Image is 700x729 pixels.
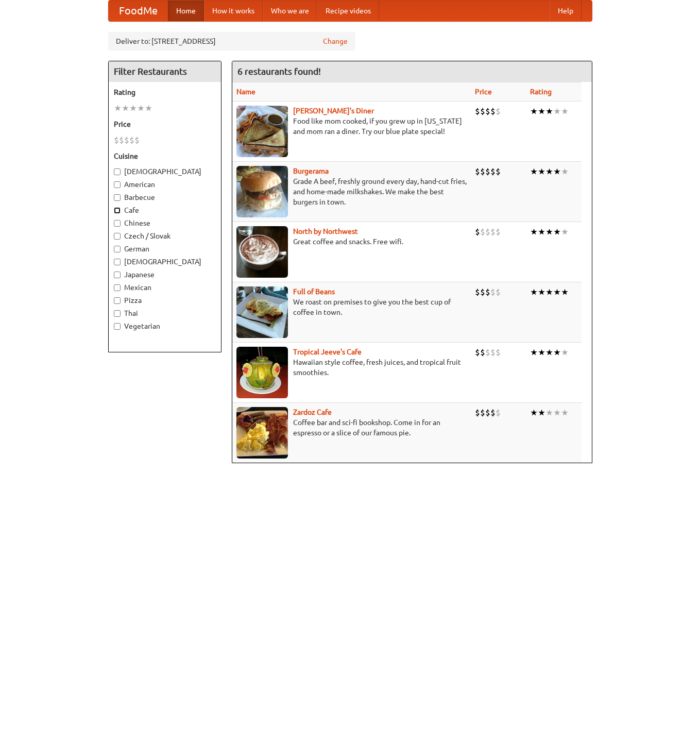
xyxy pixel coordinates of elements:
[490,347,496,358] li: $
[114,321,216,331] label: Vegetarian
[114,119,216,129] h5: Price
[236,417,467,438] p: Coffee bar and sci-fi bookshop. Come in for an espresso or a slice of our famous pie.
[108,32,355,50] div: Deliver to: [STREET_ADDRESS]
[114,103,122,114] li: ★
[114,259,121,265] input: [DEMOGRAPHIC_DATA]
[323,36,348,46] a: Change
[129,103,137,114] li: ★
[538,286,545,298] li: ★
[485,106,490,117] li: $
[538,347,545,358] li: ★
[114,308,216,318] label: Thai
[114,257,216,267] label: [DEMOGRAPHIC_DATA]
[475,88,492,96] a: Price
[480,347,485,358] li: $
[114,179,216,190] label: American
[114,168,121,175] input: [DEMOGRAPHIC_DATA]
[530,286,538,298] li: ★
[480,407,485,418] li: $
[114,220,121,227] input: Chinese
[114,244,216,254] label: German
[236,357,467,378] p: Hawaiian style coffee, fresh juices, and tropical fruit smoothies.
[114,181,121,188] input: American
[553,226,561,238] li: ★
[114,323,121,330] input: Vegetarian
[114,269,216,280] label: Japanese
[114,295,216,306] label: Pizza
[236,286,288,338] img: beans.jpg
[530,88,552,96] a: Rating
[553,286,561,298] li: ★
[490,226,496,238] li: $
[490,106,496,117] li: $
[114,310,121,317] input: Thai
[485,347,490,358] li: $
[236,176,467,207] p: Grade A beef, freshly ground every day, hand-cut fries, and home-made milkshakes. We make the bes...
[236,297,467,317] p: We roast on premises to give you the best cup of coffee in town.
[545,226,553,238] li: ★
[545,106,553,117] li: ★
[545,166,553,177] li: ★
[168,1,204,21] a: Home
[109,1,168,21] a: FoodMe
[475,407,480,418] li: $
[496,226,501,238] li: $
[475,226,480,238] li: $
[545,286,553,298] li: ★
[490,286,496,298] li: $
[114,297,121,304] input: Pizza
[114,205,216,215] label: Cafe
[561,347,569,358] li: ★
[114,218,216,228] label: Chinese
[545,347,553,358] li: ★
[293,227,358,235] a: North by Northwest
[553,407,561,418] li: ★
[293,348,362,356] b: Tropical Jeeve's Cafe
[293,408,332,416] a: Zardoz Cafe
[114,87,216,97] h5: Rating
[561,226,569,238] li: ★
[145,103,152,114] li: ★
[114,151,216,161] h5: Cuisine
[496,166,501,177] li: $
[236,236,467,247] p: Great coffee and snacks. Free wifi.
[553,166,561,177] li: ★
[293,167,329,175] b: Burgerama
[293,287,335,296] b: Full of Beans
[236,226,288,278] img: north.jpg
[109,61,221,82] h4: Filter Restaurants
[114,192,216,202] label: Barbecue
[561,286,569,298] li: ★
[124,134,129,146] li: $
[114,134,119,146] li: $
[293,107,374,115] a: [PERSON_NAME]'s Diner
[490,407,496,418] li: $
[490,166,496,177] li: $
[480,166,485,177] li: $
[114,166,216,177] label: [DEMOGRAPHIC_DATA]
[114,282,216,293] label: Mexican
[263,1,317,21] a: Who we are
[496,286,501,298] li: $
[237,66,321,76] ng-pluralize: 6 restaurants found!
[561,106,569,117] li: ★
[480,106,485,117] li: $
[561,166,569,177] li: ★
[114,231,216,241] label: Czech / Slovak
[530,226,538,238] li: ★
[485,286,490,298] li: $
[114,246,121,252] input: German
[485,166,490,177] li: $
[496,106,501,117] li: $
[236,347,288,398] img: jeeves.jpg
[530,106,538,117] li: ★
[538,106,545,117] li: ★
[122,103,129,114] li: ★
[134,134,140,146] li: $
[236,106,288,157] img: sallys.jpg
[317,1,379,21] a: Recipe videos
[496,407,501,418] li: $
[114,233,121,240] input: Czech / Slovak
